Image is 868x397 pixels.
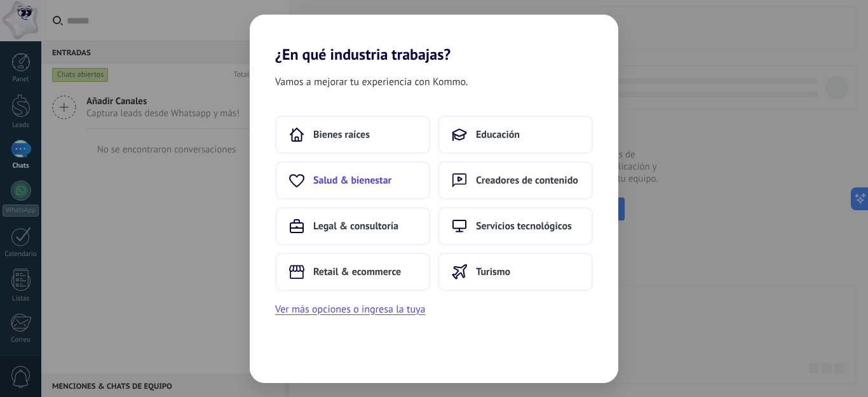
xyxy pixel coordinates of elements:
span: Bienes raíces [313,128,370,141]
button: Legal & consultoría [275,207,430,245]
span: Retail & ecommerce [313,266,401,278]
button: Turismo [438,253,593,291]
button: Creadores de contenido [438,161,593,199]
h2: ¿En qué industria trabajas? [250,15,618,64]
span: Turismo [476,266,510,278]
button: Servicios tecnológicos [438,207,593,245]
span: Vamos a mejorar tu experiencia con Kommo. [275,74,468,90]
button: Bienes raíces [275,116,430,154]
span: Educación [476,128,520,141]
button: Ver más opciones o ingresa la tuya [275,301,425,318]
button: Retail & ecommerce [275,253,430,291]
span: Creadores de contenido [476,174,578,187]
span: Legal & consultoría [313,220,398,232]
span: Salud & bienestar [313,174,391,187]
button: Educación [438,116,593,154]
button: Salud & bienestar [275,161,430,199]
span: Servicios tecnológicos [476,220,572,232]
